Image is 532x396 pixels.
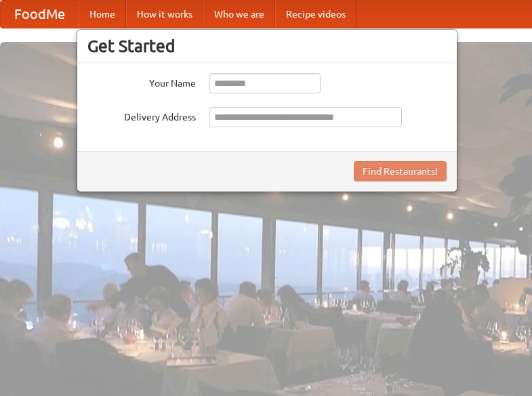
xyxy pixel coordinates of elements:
[275,1,356,28] a: Recipe videos
[1,1,79,28] a: FoodMe
[87,36,447,56] h3: Get Started
[79,1,126,28] a: Home
[354,161,447,181] button: Find Restaurants!
[203,1,275,28] a: Who we are
[87,73,196,90] label: Your Name
[126,1,203,28] a: How it works
[87,107,196,124] label: Delivery Address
